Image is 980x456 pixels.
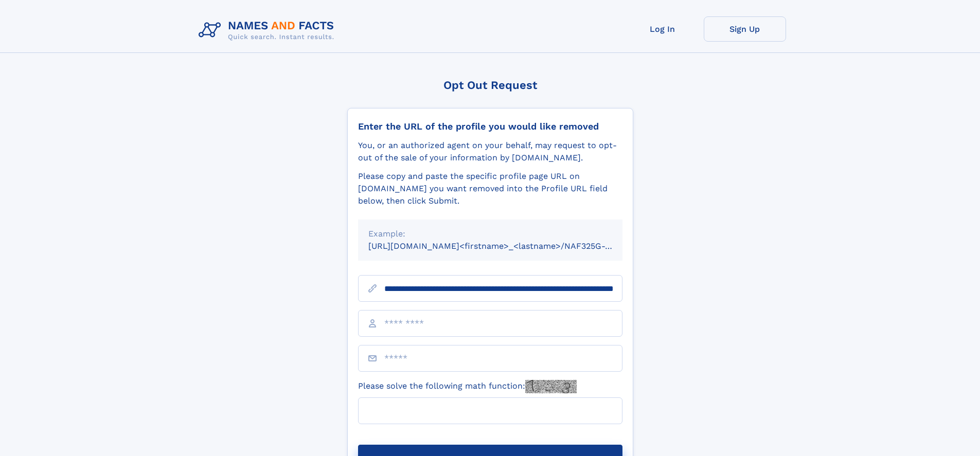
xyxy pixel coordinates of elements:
[368,228,612,240] div: Example:
[358,139,622,164] div: You, or an authorized agent on your behalf, may request to opt-out of the sale of your informatio...
[194,16,343,44] img: Logo Names and Facts
[704,16,786,42] a: Sign Up
[621,16,704,42] a: Log In
[358,170,622,207] div: Please copy and paste the specific profile page URL on [DOMAIN_NAME] you want removed into the Pr...
[347,79,633,92] div: Opt Out Request
[358,121,622,132] div: Enter the URL of the profile you would like removed
[358,380,577,393] label: Please solve the following math function:
[368,241,642,251] small: [URL][DOMAIN_NAME]<firstname>_<lastname>/NAF325G-xxxxxxxx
